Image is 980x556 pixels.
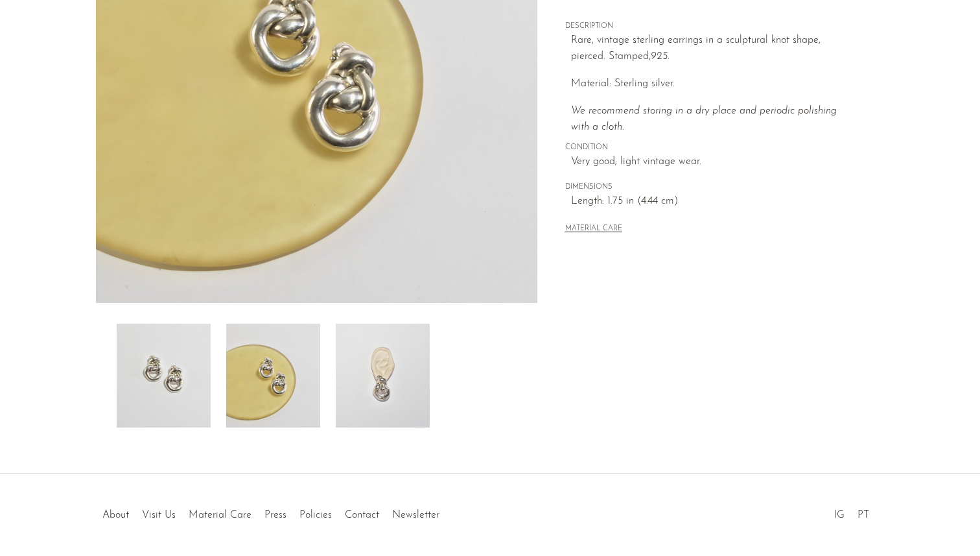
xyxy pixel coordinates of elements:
[834,510,845,520] a: IG
[571,154,857,171] span: Very good; light vintage wear.
[571,106,837,133] i: We recommend storing in a dry place and periodic polishing with a cloth.
[651,51,670,62] em: 925.
[189,510,251,520] a: Material Care
[226,324,320,428] img: Silver Knot Earrings
[571,32,857,66] p: Rare, vintage sterling earrings in a sculptural knot shape, pierced. Stamped,
[345,510,379,520] a: Contact
[828,500,876,524] ul: Social Medias
[117,324,211,428] img: Silver Knot Earrings
[571,76,857,93] p: Material: Sterling silver.
[102,510,129,520] a: About
[336,324,430,428] img: Silver Knot Earrings
[565,182,857,193] span: DIMENSIONS
[96,500,446,524] ul: Quick links
[565,21,857,32] span: DESCRIPTION
[565,142,857,154] span: CONDITION
[857,510,869,520] a: PT
[571,193,857,210] span: Length: 1.75 in (4.44 cm)
[142,510,176,520] a: Visit Us
[299,510,332,520] a: Policies
[264,510,286,520] a: Press
[565,224,622,234] button: MATERIAL CARE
